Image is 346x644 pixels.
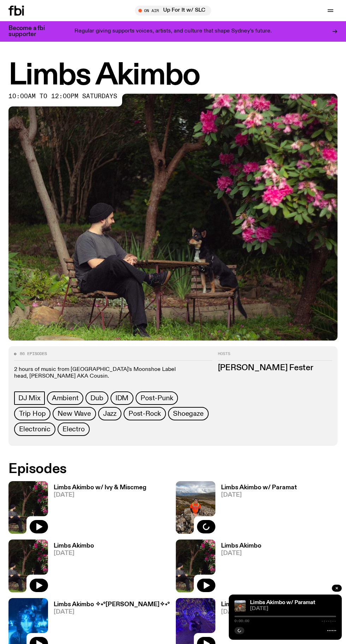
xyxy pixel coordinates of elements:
[54,609,170,615] span: [DATE]
[54,543,94,549] h3: Limbs Akimbo
[176,539,215,592] img: Jackson sits at an outdoor table, legs crossed and gazing at a black and brown dog also sitting a...
[8,481,48,534] img: Jackson sits at an outdoor table, legs crossed and gazing at a black and brown dog also sitting a...
[173,410,203,418] span: Shoegaze
[47,391,84,405] a: Ambient
[19,425,50,433] span: Electronic
[90,394,103,402] span: Dub
[321,619,336,623] span: -:--:--
[215,485,297,534] a: Limbs Akimbo w/ Paramat[DATE]
[19,410,46,418] span: Trip Hop
[8,94,338,341] img: Jackson sits at an outdoor table, legs crossed and gazing at a black and brown dog also sitting a...
[8,463,338,475] h2: Episodes
[58,423,90,436] a: Electro
[221,550,261,556] span: [DATE]
[8,539,48,592] img: Jackson sits at an outdoor table, legs crossed and gazing at a black and brown dog also sitting a...
[221,485,297,491] h3: Limbs Akimbo w/ Paramat
[136,391,178,405] a: Post-Punk
[52,394,79,402] span: Ambient
[14,407,50,420] a: Trip Hop
[250,600,315,605] a: Limbs Akimbo w/ Paramat
[8,94,117,99] span: 10:00am to 12:00pm saturdays
[14,391,45,405] a: DJ Mix
[250,606,336,611] span: [DATE]
[8,25,54,37] h3: Become a fbi supporter
[54,492,147,498] span: [DATE]
[103,410,117,418] span: Jazz
[8,61,338,90] h1: Limbs Akimbo
[215,543,261,592] a: Limbs Akimbo[DATE]
[168,407,208,420] a: Shoegaze
[58,410,91,418] span: New Wave
[221,492,297,498] span: [DATE]
[129,410,161,418] span: Post-Rock
[54,485,147,491] h3: Limbs Akimbo w/ Ivy & Miscmeg
[14,423,55,436] a: Electronic
[62,425,85,433] span: Electro
[18,394,41,402] span: DJ Mix
[124,407,166,420] a: Post-Rock
[141,394,173,402] span: Post-Punk
[20,352,47,356] span: 86 episodes
[54,550,94,556] span: [DATE]
[221,543,261,549] h3: Limbs Akimbo
[111,391,133,405] a: IDM
[218,352,332,360] h2: Hosts
[115,394,129,402] span: IDM
[234,619,249,623] span: 0:00:00
[14,366,212,380] p: 2 hours of music from [GEOGRAPHIC_DATA]'s Moonshoe Label head, [PERSON_NAME] AKA Cousin.
[221,609,326,615] span: [DATE]
[54,602,170,608] h3: Limbs Akimbo ✧˖°[PERSON_NAME]✧˖°
[85,391,108,405] a: Dub
[218,364,332,372] h3: [PERSON_NAME] Fester
[53,407,96,420] a: New Wave
[135,6,211,16] button: On AirUp For It w/ SLC
[74,28,272,35] p: Regular giving supports voices, artists, and culture that shape Sydney’s future.
[221,602,326,608] h3: Limbs Akimbo w/ [PERSON_NAME]
[48,485,147,534] a: Limbs Akimbo w/ Ivy & Miscmeg[DATE]
[48,543,94,592] a: Limbs Akimbo[DATE]
[98,407,121,420] a: Jazz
